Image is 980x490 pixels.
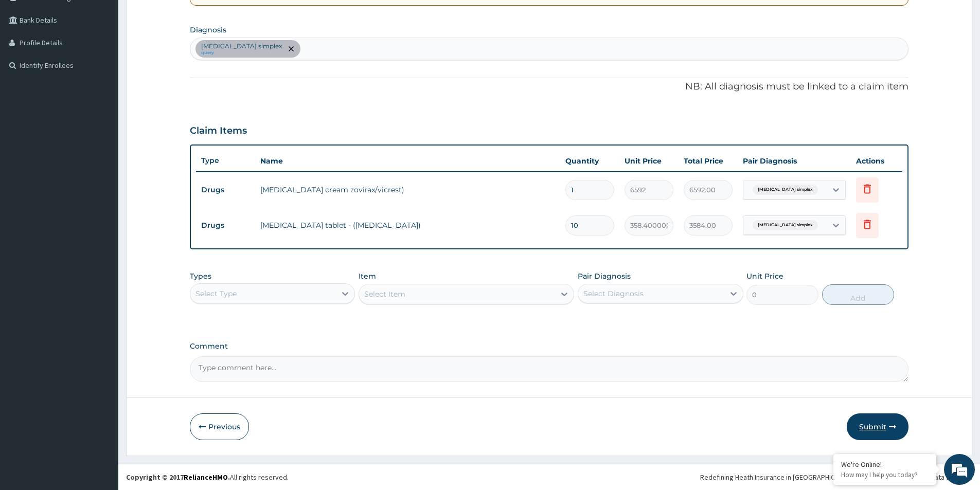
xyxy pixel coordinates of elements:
th: Unit Price [619,151,679,171]
div: Redefining Heath Insurance in [GEOGRAPHIC_DATA] using Telemedicine and Data Science! [700,472,972,482]
p: How may I help you today? [841,470,929,479]
span: remove selection option [287,44,296,53]
button: Submit [847,413,908,440]
td: [MEDICAL_DATA] cream zovirax/vicrest) [255,179,560,200]
h3: Claim Items [190,125,247,137]
img: d_794563401_company_1708531726252_794563401 [19,51,42,77]
small: query [201,50,282,56]
td: Drugs [196,216,255,235]
footer: All rights reserved. [118,464,980,490]
p: [MEDICAL_DATA] simplex [201,42,282,50]
textarea: Type your message and hit 'Enter' [5,281,196,317]
div: Chat with us now [54,58,173,71]
label: Diagnosis [190,25,226,35]
th: Type [196,151,255,170]
span: We're online! [60,130,142,233]
div: Select Diagnosis [583,288,644,299]
label: Types [190,272,211,281]
div: Select Type [195,288,237,299]
label: Unit Price [746,271,783,281]
p: NB: All diagnosis must be linked to a claim item [190,80,908,94]
div: We're Online! [841,460,929,469]
th: Name [255,151,560,171]
th: Pair Diagnosis [738,151,851,171]
th: Total Price [679,151,738,171]
span: [MEDICAL_DATA] simplex [753,185,818,195]
td: [MEDICAL_DATA] tablet - ([MEDICAL_DATA]) [255,215,560,235]
th: Actions [851,151,902,171]
label: Pair Diagnosis [578,271,631,281]
span: [MEDICAL_DATA] simplex [753,220,818,230]
a: RelianceHMO [184,473,228,482]
td: Drugs [196,180,255,199]
label: Item [359,271,376,281]
th: Quantity [560,151,619,171]
strong: Copyright © 2017 . [126,473,230,482]
button: Add [822,284,894,305]
div: Minimize live chat window [169,5,193,30]
label: Comment [190,342,908,351]
button: Previous [190,413,249,440]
